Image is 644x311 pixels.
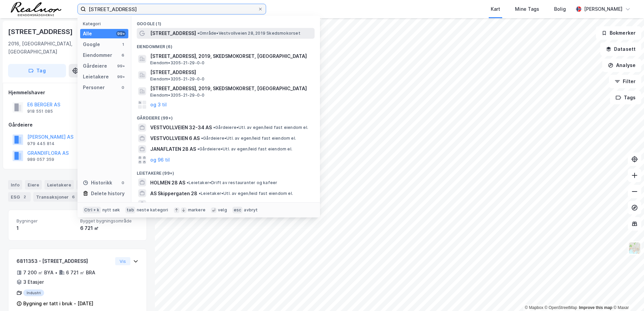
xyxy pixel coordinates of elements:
a: Mapbox [525,305,543,310]
span: Område • Vestvollveien 28, 2019 Skedsmokorset [197,31,300,36]
div: [STREET_ADDRESS] [8,26,74,37]
iframe: Chat Widget [610,279,644,311]
span: Gårdeiere • Utl. av egen/leid fast eiendom el. [197,146,292,152]
div: [PERSON_NAME] [584,5,622,13]
span: Eiendom • 3205-21-29-0-0 [150,93,204,98]
div: 0 [120,180,126,185]
span: [STREET_ADDRESS], 2019, SKEDSMOKORSET, [GEOGRAPHIC_DATA] [150,84,312,93]
div: Alle [83,30,92,38]
button: Filter [609,75,641,88]
div: Kategori [83,21,128,26]
div: 6 721 ㎡ BRA [66,269,95,277]
div: Kontrollprogram for chat [610,279,644,311]
div: tab [125,207,135,213]
div: 99+ [116,31,126,36]
span: Eiendom • 3205-21-29-0-0 [150,60,204,66]
button: Vis [115,257,130,265]
div: Hjemmelshaver [8,89,147,97]
div: Gårdeiere (99+) [131,110,320,122]
span: VESTVOLLVEIEN 6 AS [150,134,200,142]
div: Gårdeiere [83,62,107,70]
div: ESG [8,192,31,202]
div: Gårdeiere [8,121,147,129]
div: Personer [83,83,105,92]
div: Google [83,40,100,48]
div: Mine Tags [515,5,539,13]
img: Z [628,242,641,254]
div: Eiendommer [83,51,112,59]
div: 918 551 085 [27,109,53,114]
div: 6 [120,53,126,58]
div: markere [188,207,205,213]
input: Søk på adresse, matrikkel, gårdeiere, leietakere eller personer [86,4,258,14]
a: OpenStreetMap [545,305,577,310]
div: Leietakere [44,180,74,189]
div: Ctrl + k [83,207,101,213]
span: [STREET_ADDRESS] [150,68,312,76]
span: Leietaker • Utl. av egen/leid fast eiendom el. [196,202,290,207]
div: 1 [120,42,126,47]
span: Eiendom • 3205-21-29-0-0 [150,76,204,82]
span: HOLMEN 28 AS [150,179,185,187]
div: Datasett [76,180,102,189]
button: og 96 til [150,156,170,164]
span: Gårdeiere • Utl. av egen/leid fast eiendom el. [213,125,308,130]
span: • [187,180,189,185]
div: velg [218,207,227,213]
span: Leietaker • Utl. av egen/leid fast eiendom el. [199,191,293,196]
button: Analyse [602,59,641,72]
span: Leietaker • Drift av restauranter og kafeer [187,180,277,185]
span: [STREET_ADDRESS] [150,29,196,37]
span: • [197,146,199,151]
div: Transaksjoner [33,192,79,202]
div: 3 Etasjer [23,278,44,286]
div: Delete history [91,189,125,198]
div: Info [8,180,22,189]
div: Bygning er tatt i bruk - [DATE] [23,300,93,308]
div: avbryt [244,207,258,213]
div: • [55,270,58,275]
a: Improve this map [579,305,612,310]
span: JANAFLATEN 28 AS [150,145,196,153]
div: Kart [491,5,500,13]
span: • [213,125,215,130]
div: 6811353 - [STREET_ADDRESS] [17,257,112,265]
span: • [196,202,198,207]
span: • [197,31,199,36]
span: AS Skippergaten 28 [150,189,197,198]
button: og 3 til [150,101,167,109]
div: 979 445 814 [27,141,55,146]
button: Tag [8,64,66,77]
span: JERIKOVEIEN 28 AS [150,200,195,208]
div: nytt søk [102,207,120,213]
div: Eiendommer (6) [131,39,320,51]
div: Leietakere (99+) [131,165,320,177]
div: 99+ [116,74,126,79]
div: Eiere [25,180,42,189]
span: Bygninger [17,218,75,224]
div: 2 [21,194,28,200]
div: 989 057 359 [27,157,54,162]
div: 99+ [116,63,126,69]
button: Tags [610,91,641,104]
div: Historikk [83,179,112,187]
div: 6 721 ㎡ [80,224,138,232]
img: realnor-logo.934646d98de889bb5806.png [11,2,61,16]
span: [STREET_ADDRESS], 2019, SKEDSMOKORSET, [GEOGRAPHIC_DATA] [150,52,312,60]
button: Bokmerker [596,26,641,40]
div: Leietakere [83,73,109,81]
div: 7 200 ㎡ BYA [23,269,54,277]
div: 2016, [GEOGRAPHIC_DATA], [GEOGRAPHIC_DATA] [8,40,109,56]
div: 1 [17,224,75,232]
div: neste kategori [137,207,168,213]
div: Bolig [554,5,566,13]
span: • [199,191,201,196]
div: Google (1) [131,16,320,28]
div: 6 [70,194,77,200]
div: 0 [120,85,126,90]
button: Datasett [600,42,641,56]
span: • [201,136,203,141]
div: esc [232,207,243,213]
span: Gårdeiere • Utl. av egen/leid fast eiendom el. [201,136,296,141]
span: Bygget bygningsområde [80,218,138,224]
